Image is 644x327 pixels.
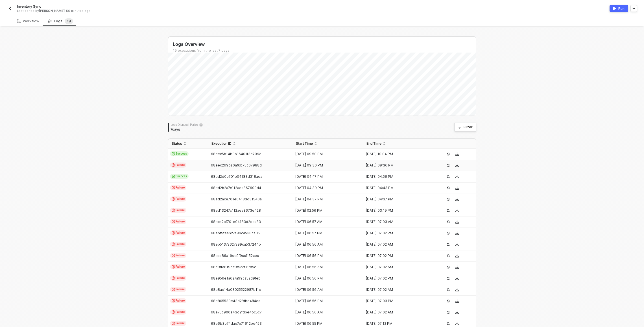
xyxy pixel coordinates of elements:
div: [DATE] 04:43 PM [363,186,429,190]
span: Failure [170,287,187,292]
span: icon-download [455,254,459,257]
span: icon-download [455,198,459,201]
div: [DATE] 07:03 AM [363,220,429,224]
div: [DATE] 06:55 PM [292,321,359,326]
span: icon-exclamation [172,254,175,257]
span: 1 [67,19,69,23]
div: [DATE] 09:50 PM [292,152,359,156]
th: Execution ID [208,139,293,149]
span: Failure [170,219,187,224]
div: Logs [48,18,73,24]
div: [DATE] 04:39 PM [292,186,359,190]
span: icon-success-page [446,198,450,201]
span: [PERSON_NAME] [39,9,65,13]
div: [DATE] 04:56 PM [363,174,429,179]
span: icon-download [455,152,459,156]
div: Logs Disposal Period [171,123,203,127]
span: icon-success-page [446,311,450,314]
span: icon-download [455,231,459,235]
span: Failure [170,253,187,258]
span: icon-download [455,288,459,291]
th: Start Time [292,139,363,149]
span: icon-exclamation [172,299,175,302]
span: icon-download [455,220,459,224]
div: [DATE] 04:37 PM [292,197,359,202]
span: Failure [170,298,187,303]
div: Filter [464,125,473,129]
span: Failure [170,264,187,269]
span: icon-success-page [446,231,450,235]
span: icon-success-page [446,265,450,269]
button: back [7,5,14,12]
div: [DATE] 06:56 PM [292,276,359,281]
span: icon-exclamation [172,276,175,280]
span: icon-download [455,209,459,212]
div: [DATE] 06:57 AM [292,220,359,224]
div: [DATE] 07:03 PM [363,299,429,303]
span: Inventory Sync [17,4,41,9]
div: [DATE] 06:56 AM [292,242,359,247]
span: icon-download [455,277,459,280]
span: icon-exclamation [172,163,175,167]
span: 68e75c900e43d2fdbe4bc5c7 [211,310,262,314]
span: icon-download [455,311,459,314]
div: [DATE] 06:56 AM [292,265,359,269]
span: icon-download [455,243,459,246]
span: Failure [170,321,187,326]
span: 68eec269ba0af6b75c67988d [211,163,262,167]
div: [DATE] 04:37 PM [363,197,429,202]
span: icon-success-page [446,220,450,224]
div: [DATE] 02:56 PM [292,208,359,213]
span: Execution ID [211,141,232,146]
span: icon-exclamation [172,288,175,291]
span: icon-exclamation [172,186,175,189]
img: activate [613,7,616,10]
div: Workflow [17,19,39,23]
div: [DATE] 06:56 AM [292,310,359,315]
span: icon-download [455,265,459,269]
span: icon-success-page [446,186,450,190]
span: 9 [69,19,71,23]
button: Filter [454,123,476,132]
div: Last edited by - 59 minutes ago [17,9,309,13]
span: Failure [170,163,187,168]
span: icon-download [455,299,459,303]
span: Failure [170,185,187,190]
span: icon-download [455,186,459,190]
span: 68e9ffa819dc9f9ccf11fd5c [211,265,256,269]
span: icon-success-page [446,322,450,325]
span: 68ed2d0b701e04183d318ada [211,174,262,179]
span: icon-exclamation [172,310,175,314]
div: 7 days [171,127,203,132]
span: icon-exclamation [172,242,175,246]
span: 68eec5b14b0b16401f3e709e [211,152,261,156]
span: Failure [170,309,187,315]
div: [DATE] 07:02 AM [363,310,429,315]
div: [DATE] 07:02 PM [363,231,429,235]
span: Failure [170,208,187,213]
div: [DATE] 07:02 PM [363,254,429,258]
div: Run [618,6,625,11]
th: Status [168,139,208,149]
span: 68ed13247c112aea8673e428 [211,208,261,213]
img: back [8,6,12,11]
div: [DATE] 10:04 PM [363,152,429,156]
span: icon-success-page [446,175,450,178]
span: icon-success-page [446,277,450,280]
span: icon-download [455,164,459,167]
span: icon-cards [172,152,175,155]
span: icon-success-page [446,152,450,156]
span: 68e956e1a627a99ca52d9feb [211,276,261,280]
span: Status [172,141,182,146]
span: Failure [170,276,187,281]
span: icon-success-page [446,299,450,303]
span: icon-success-page [446,209,450,212]
span: icon-download [455,322,459,325]
span: icon-cards [172,175,175,178]
span: End Time [366,141,381,146]
span: 68e8ae14a08025522987b11e [211,287,261,292]
div: [DATE] 06:57 PM [292,231,359,235]
span: Failure [170,230,187,235]
span: 68ebf9fea627a99ca538ca35 [211,231,260,235]
span: icon-exclamation [172,265,175,268]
